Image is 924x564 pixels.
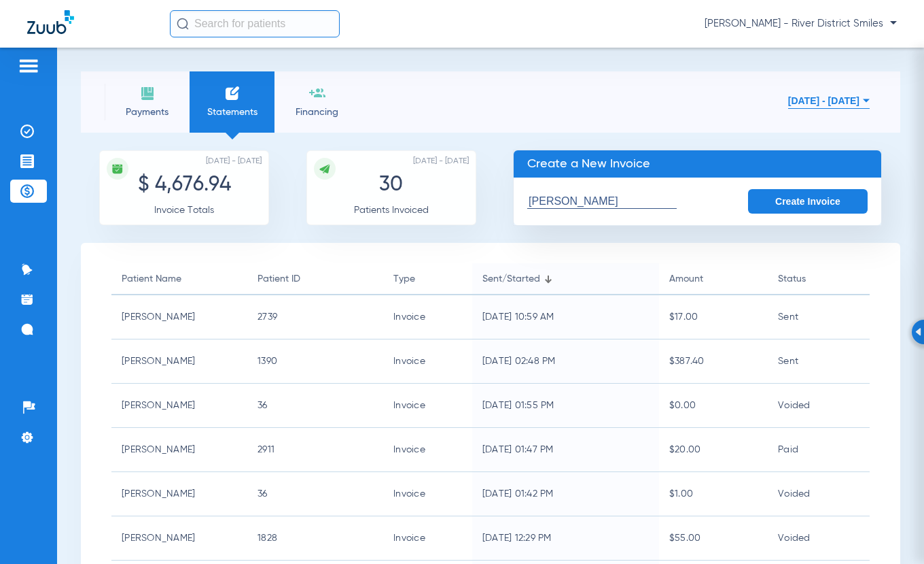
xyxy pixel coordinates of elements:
[138,175,231,195] span: $ 4,676.94
[383,339,472,384] td: Invoice
[122,271,237,286] div: Patient Name
[285,105,349,119] span: Financing
[482,271,649,286] div: Sent/Started
[224,85,241,101] img: invoices icon
[247,384,383,428] td: 36
[115,105,179,119] span: Payments
[383,516,472,561] td: Invoice
[527,195,677,209] input: search by patient ID or name
[177,18,189,30] img: Search Icon
[257,271,300,286] div: Patient ID
[413,154,469,168] span: [DATE] - [DATE]
[768,384,870,428] td: Voided
[111,163,124,175] img: icon
[768,472,870,516] td: Voided
[472,428,659,472] td: [DATE] 01:47 PM
[393,271,462,286] div: Type
[383,384,472,428] td: Invoice
[18,58,39,74] img: hamburger-icon
[111,295,247,339] td: [PERSON_NAME]
[768,339,870,384] td: Sent
[482,271,540,286] div: Sent/Started
[206,154,262,168] span: [DATE] - [DATE]
[705,17,897,31] span: [PERSON_NAME] - River District Smiles
[659,516,768,561] td: $55.00
[354,205,429,215] span: Patients Invoiced
[383,428,472,472] td: Invoice
[247,472,383,516] td: 36
[257,271,373,286] div: Patient ID
[856,499,924,564] iframe: Chat Widget
[659,384,768,428] td: $0.00
[669,271,703,286] div: Amount
[514,150,881,178] p: Create a New Invoice
[659,339,768,384] td: $387.40
[915,328,921,336] img: Arrow
[778,271,859,286] div: Status
[247,295,383,339] td: 2739
[768,428,870,472] td: Paid
[27,10,74,34] img: Zuub Logo
[778,271,806,286] div: Status
[768,295,870,339] td: Sent
[111,516,247,561] td: [PERSON_NAME]
[154,205,214,215] span: Invoice Totals
[111,384,247,428] td: [PERSON_NAME]
[659,428,768,472] td: $20.00
[111,428,247,472] td: [PERSON_NAME]
[379,175,403,195] span: 30
[247,339,383,384] td: 1390
[669,271,758,286] div: Amount
[200,105,264,119] span: Statements
[247,428,383,472] td: 2911
[472,295,659,339] td: [DATE] 10:59 AM
[748,189,868,214] button: Create Invoice
[383,472,472,516] td: Invoice
[247,516,383,561] td: 1828
[659,472,768,516] td: $1.00
[309,85,325,101] img: financing icon
[659,295,768,339] td: $17.00
[139,85,156,101] img: payments icon
[472,516,659,561] td: [DATE] 12:29 PM
[768,516,870,561] td: Voided
[111,472,247,516] td: [PERSON_NAME]
[122,271,181,286] div: Patient Name
[393,271,415,286] div: Type
[472,472,659,516] td: [DATE] 01:42 PM
[319,163,331,175] img: icon
[111,339,247,384] td: [PERSON_NAME]
[788,87,870,114] button: [DATE] - [DATE]
[383,295,472,339] td: Invoice
[472,339,659,384] td: [DATE] 02:48 PM
[472,384,659,428] td: [DATE] 01:55 PM
[170,10,340,37] input: Search for patients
